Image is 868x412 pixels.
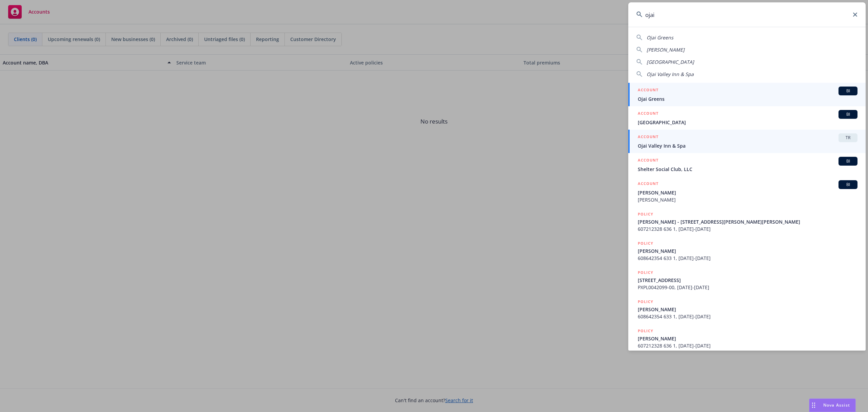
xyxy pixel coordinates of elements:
a: POLICY[PERSON_NAME] - [STREET_ADDRESS][PERSON_NAME][PERSON_NAME]607212328 636 1, [DATE]-[DATE] [628,207,866,236]
h5: ACCOUNT [638,87,658,95]
span: [GEOGRAPHIC_DATA] [647,59,694,65]
span: BI [841,182,855,188]
a: ACCOUNTBI[GEOGRAPHIC_DATA] [628,106,866,130]
span: 607212328 636 1, [DATE]-[DATE] [638,342,857,349]
span: [PERSON_NAME] [638,335,857,342]
button: Nova Assist [809,398,856,412]
span: BI [841,158,855,164]
a: ACCOUNTTROjai Valley Inn & Spa [628,130,866,153]
span: [PERSON_NAME] [638,189,857,196]
h5: ACCOUNT [638,157,658,165]
span: 608642354 633 1, [DATE]-[DATE] [638,255,857,262]
h5: ACCOUNT [638,110,658,118]
h5: ACCOUNT [638,133,658,142]
h5: POLICY [638,269,653,276]
a: POLICY[PERSON_NAME]608642354 633 1, [DATE]-[DATE] [628,295,866,324]
a: ACCOUNTBI[PERSON_NAME][PERSON_NAME] [628,176,866,207]
a: POLICY[PERSON_NAME]607212328 636 1, [DATE]-[DATE] [628,324,866,353]
a: ACCOUNTBIShelter Social Club, LLC [628,153,866,176]
span: [PERSON_NAME] - [STREET_ADDRESS][PERSON_NAME][PERSON_NAME] [638,218,857,225]
div: Drag to move [809,399,818,412]
span: Ojai Greens [647,34,673,41]
span: Nova Assist [823,402,850,408]
a: POLICY[PERSON_NAME]608642354 633 1, [DATE]-[DATE] [628,236,866,265]
h5: ACCOUNT [638,180,658,188]
span: [PERSON_NAME] [647,46,685,53]
a: POLICY[STREET_ADDRESS]PXPL0042099-00, [DATE]-[DATE] [628,265,866,295]
span: BI [841,88,855,94]
span: Ojai Valley Inn & Spa [647,71,694,77]
span: Shelter Social Club, LLC [638,166,857,173]
h5: POLICY [638,240,653,247]
span: 607212328 636 1, [DATE]-[DATE] [638,225,857,232]
h5: POLICY [638,298,653,305]
a: ACCOUNTBIOjai Greens [628,83,866,106]
h5: POLICY [638,327,653,334]
span: [STREET_ADDRESS] [638,277,857,284]
span: [PERSON_NAME] [638,196,857,203]
span: TR [841,135,855,141]
h5: POLICY [638,211,653,218]
span: 608642354 633 1, [DATE]-[DATE] [638,313,857,320]
span: Ojai Valley Inn & Spa [638,142,857,149]
input: Search... [628,2,866,27]
span: [PERSON_NAME] [638,306,857,313]
span: PXPL0042099-00, [DATE]-[DATE] [638,284,857,291]
span: [PERSON_NAME] [638,247,857,255]
span: Ojai Greens [638,95,857,102]
span: [GEOGRAPHIC_DATA] [638,119,857,126]
span: BI [841,111,855,117]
